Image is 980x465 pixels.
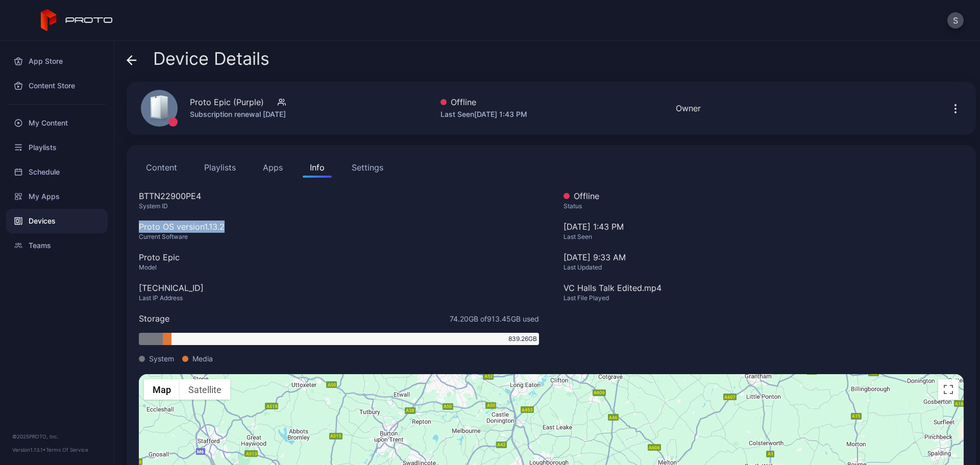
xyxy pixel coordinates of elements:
[139,233,539,241] div: Current Software
[6,209,108,233] a: Devices
[6,74,108,98] a: Content Store
[153,49,269,68] span: Device Details
[144,379,180,400] button: Show street map
[192,353,213,364] span: Media
[6,233,108,258] a: Teams
[6,135,108,160] a: Playlists
[139,282,539,294] div: [TECHNICAL_ID]
[149,353,174,364] span: System
[563,202,964,210] div: Status
[6,111,108,135] a: My Content
[563,233,964,241] div: Last Seen
[563,282,964,294] div: VC Halls Talk Edited.mp4
[12,432,102,440] div: © 2025 PROTO, Inc.
[303,157,332,178] button: Info
[139,190,539,202] div: BTTN22900PE4
[440,108,527,120] div: Last Seen [DATE] 1:43 PM
[139,251,539,263] div: Proto Epic
[947,12,964,29] button: S
[450,313,539,324] span: 74.20 GB of 913.45 GB used
[139,157,184,178] button: Content
[6,184,108,209] a: My Apps
[310,161,325,174] div: Info
[563,190,964,202] div: Offline
[190,96,264,108] div: Proto Epic (Purple)
[563,294,964,302] div: Last File Played
[197,157,243,178] button: Playlists
[352,161,383,174] div: Settings
[563,263,964,272] div: Last Updated
[345,157,390,178] button: Settings
[6,49,108,74] a: App Store
[563,221,964,251] div: [DATE] 1:43 PM
[6,160,108,184] a: Schedule
[12,447,46,453] span: Version 1.13.1 •
[256,157,290,178] button: Apps
[180,379,230,400] button: Show satellite imagery
[139,294,539,302] div: Last IP Address
[139,312,169,325] div: Storage
[563,251,964,263] div: [DATE] 9:33 AM
[190,108,286,120] div: Subscription renewal [DATE]
[508,334,537,344] span: 839.26 GB
[139,263,539,272] div: Model
[938,379,959,400] button: Toggle fullscreen view
[139,221,539,233] div: Proto OS version 1.13.2
[139,202,539,210] div: System ID
[676,102,701,114] div: Owner
[46,447,88,453] a: Terms Of Service
[440,96,527,108] div: Offline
